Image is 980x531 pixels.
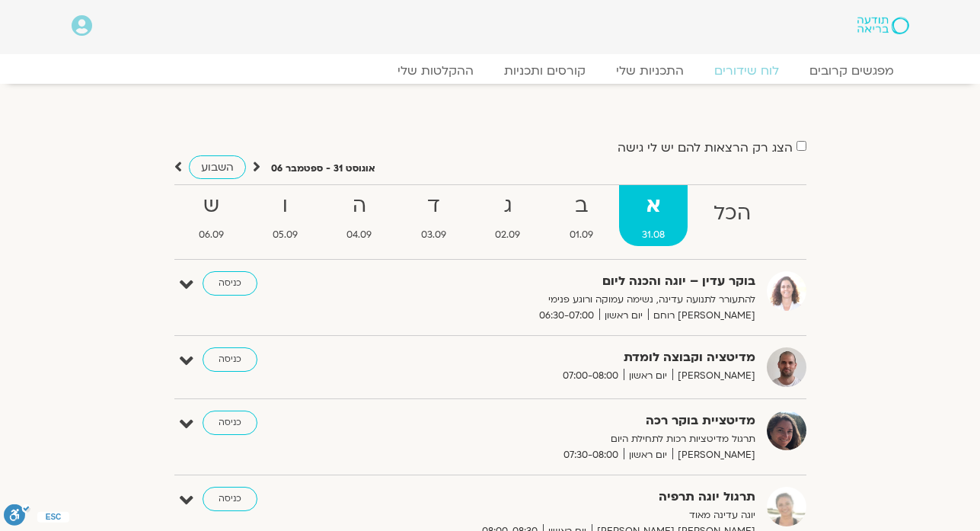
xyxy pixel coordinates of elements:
[203,271,257,296] a: כניסה
[619,185,688,246] a: א31.08
[382,292,755,308] p: להתעורר לתנועה עדינה, נשימה עמוקה ורוגע פנימי
[382,487,755,507] strong: תרגול יוגה תרפיה
[546,185,615,246] a: ב01.09
[599,308,648,324] span: יום ראשון
[472,227,543,243] span: 02.09
[472,189,543,223] strong: ג
[472,185,543,246] a: ג02.09
[601,63,699,78] a: התכניות שלי
[624,447,672,463] span: יום ראשון
[534,308,599,324] span: 06:30-07:00
[558,447,624,463] span: 07:30-08:00
[382,347,755,368] strong: מדיטציה וקבוצה לומדת
[691,185,774,246] a: הכל
[794,63,909,78] a: מפגשים קרובים
[72,63,909,78] nav: Menu
[699,63,794,78] a: לוח שידורים
[176,185,247,246] a: ש06.09
[619,189,688,223] strong: א
[250,189,321,223] strong: ו
[382,431,755,447] p: תרגול מדיטציות רכות לתחילת היום
[382,507,755,523] p: יוגה עדינה מאוד
[624,368,672,384] span: יום ראשון
[398,227,469,243] span: 03.09
[203,487,257,511] a: כניסה
[324,227,394,243] span: 04.09
[324,185,394,246] a: ה04.09
[648,308,755,324] span: [PERSON_NAME] רוחם
[201,160,234,174] span: השבוע
[176,189,247,223] strong: ש
[382,271,755,292] strong: בוקר עדין – יוגה והכנה ליום
[250,185,321,246] a: ו05.09
[203,411,257,435] a: כניסה
[546,189,615,223] strong: ב
[557,368,624,384] span: 07:00-08:00
[546,227,615,243] span: 01.09
[176,227,247,243] span: 06.09
[398,185,469,246] a: ד03.09
[189,155,246,179] a: השבוע
[672,368,755,384] span: [PERSON_NAME]
[489,63,601,78] a: קורסים ותכניות
[203,347,257,372] a: כניסה
[618,141,793,155] label: הצג רק הרצאות להם יש לי גישה
[324,189,394,223] strong: ה
[382,63,489,78] a: ההקלטות שלי
[382,411,755,431] strong: מדיטציית בוקר רכה
[398,189,469,223] strong: ד
[250,227,321,243] span: 05.09
[691,197,774,231] strong: הכל
[271,161,375,177] p: אוגוסט 31 - ספטמבר 06
[672,447,755,463] span: [PERSON_NAME]
[619,227,688,243] span: 31.08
